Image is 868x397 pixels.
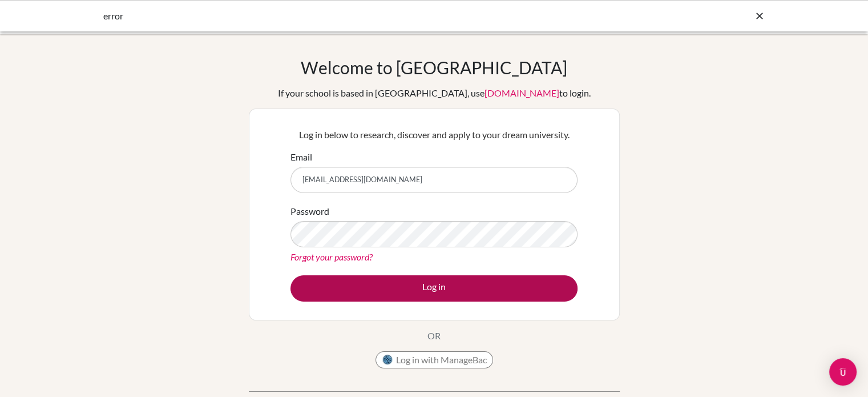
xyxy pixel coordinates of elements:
div: Open Intercom Messenger [829,358,857,386]
label: Email [290,150,312,164]
a: Forgot your password? [290,251,373,262]
p: Log in below to research, discover and apply to your dream university. [290,128,578,142]
button: Log in with ManageBac [376,351,493,368]
label: Password [290,204,329,218]
button: Log in [290,275,578,302]
p: OR [427,329,441,343]
div: error [103,9,594,23]
div: If your school is based in [GEOGRAPHIC_DATA], use to login. [278,86,591,100]
a: [DOMAIN_NAME] [485,87,559,98]
h1: Welcome to [GEOGRAPHIC_DATA] [301,57,567,78]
